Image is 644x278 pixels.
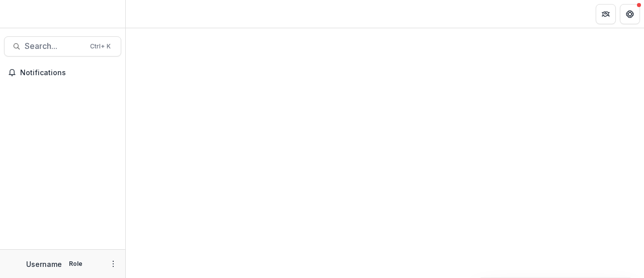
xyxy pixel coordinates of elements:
[4,65,121,81] button: Notifications
[596,4,616,24] button: Partners
[26,259,62,269] p: Username
[130,7,173,21] nav: breadcrumb
[620,4,640,24] button: Get Help
[107,258,119,270] button: More
[25,41,84,51] span: Search...
[88,41,113,52] div: Ctrl + K
[4,36,121,57] button: Search...
[66,259,86,268] p: Role
[20,69,117,77] span: Notifications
